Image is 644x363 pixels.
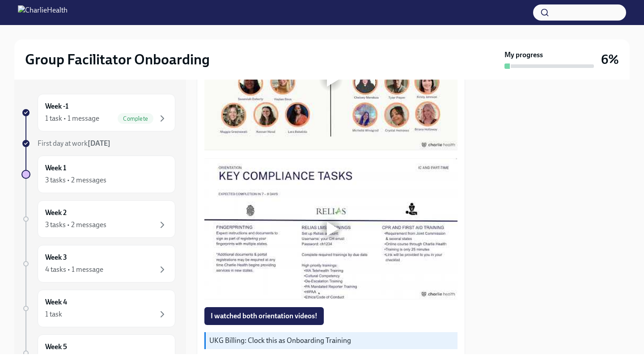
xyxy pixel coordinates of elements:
[45,208,67,218] h6: Week 2
[45,163,66,173] h6: Week 1
[21,139,175,148] a: First day at work[DATE]
[21,156,175,193] a: Week 13 tasks • 2 messages
[21,290,175,327] a: Week 41 task
[45,265,103,274] div: 4 tasks • 1 message
[211,312,318,321] span: I watched both orientation videos!
[21,245,175,283] a: Week 34 tasks • 1 message
[45,309,62,319] div: 1 task
[45,114,99,123] div: 1 task • 1 message
[38,139,110,148] span: First day at work
[204,307,324,325] button: I watched both orientation videos!
[45,175,106,185] div: 3 tasks • 2 messages
[118,115,153,122] span: Complete
[45,220,106,230] div: 3 tasks • 2 messages
[209,336,454,346] p: UKG Billing: Clock this as Onboarding Training
[504,50,543,60] strong: My progress
[21,200,175,238] a: Week 23 tasks • 2 messages
[45,101,68,111] h6: Week -1
[88,139,110,148] strong: [DATE]
[45,297,67,307] h6: Week 4
[25,51,210,68] h2: Group Facilitator Onboarding
[21,94,175,131] a: Week -11 task • 1 messageComplete
[45,253,67,262] h6: Week 3
[45,342,67,352] h6: Week 5
[601,51,619,68] h3: 6%
[18,5,68,20] img: CharlieHealth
